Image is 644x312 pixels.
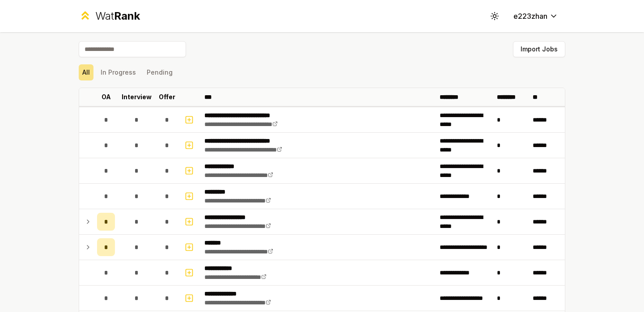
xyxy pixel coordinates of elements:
p: OA [102,93,111,101]
div: Wat [95,9,140,23]
span: Rank [114,9,140,22]
button: e223zhan [506,8,565,24]
button: Import Jobs [513,41,565,57]
a: WatRank [79,9,140,23]
button: All [79,64,93,80]
button: Pending [143,64,176,80]
button: In Progress [97,64,140,80]
p: Offer [159,93,175,101]
p: Interview [122,93,152,101]
span: e223zhan [513,11,547,21]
